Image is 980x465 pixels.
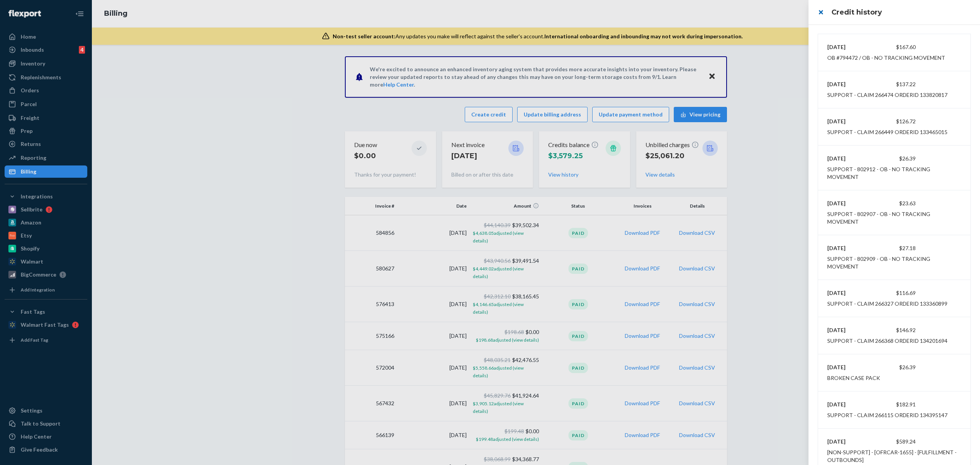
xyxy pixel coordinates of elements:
[827,54,945,62] div: OB #794472 / OB - No tracking movement
[872,118,916,125] div: $126.72
[827,118,872,125] p: [DATE]
[872,363,916,371] div: $26.39
[827,155,872,162] p: [DATE]
[872,43,916,51] div: $167.60
[827,80,872,88] p: [DATE]
[827,401,872,408] p: [DATE]
[872,244,916,252] div: $27.18
[827,411,947,419] div: SUPPORT - CLAIM 266115 orderId 134395147
[872,326,916,334] div: $146.92
[827,374,880,382] div: Broken case pack
[827,449,961,464] div: [Non-Support] - [OFRCAR-1655] - [Fulfillment - Outbounds]
[827,300,947,308] div: SUPPORT - CLAIM 266327 orderId 133360899
[872,200,916,207] div: $23.63
[813,5,828,20] button: close
[827,363,872,371] p: [DATE]
[827,337,947,345] div: SUPPORT - CLAIM 266368 orderId 134201694
[827,438,872,445] p: [DATE]
[827,128,947,136] div: SUPPORT - CLAIM 266449 orderId 133465015
[827,326,872,334] p: [DATE]
[827,210,961,226] div: support - 802907 - ob - no tracking movement
[827,200,872,207] p: [DATE]
[827,244,872,252] p: [DATE]
[872,289,916,297] div: $116.69
[827,165,961,181] div: support - 802912 - ob - no tracking movement
[872,155,916,162] div: $26.39
[827,255,961,270] div: support - 802909 - OB - No Tracking Movement
[827,91,947,99] div: SUPPORT - CLAIM 266474 orderId 133820817
[872,80,916,88] div: $137.22
[827,43,872,51] p: [DATE]
[831,7,971,17] h3: Credit history
[17,5,33,12] span: Chat
[827,289,872,297] p: [DATE]
[872,438,916,445] div: $589.24
[872,401,916,408] div: $182.91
